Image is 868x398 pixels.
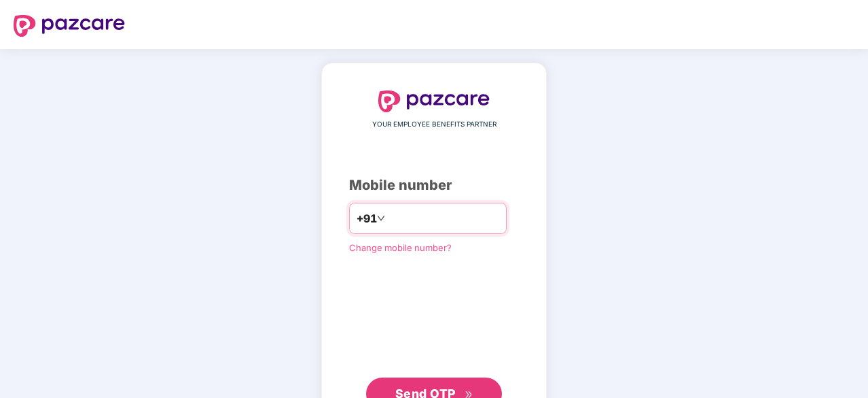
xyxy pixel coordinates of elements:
div: Mobile number [349,175,519,196]
a: Change mobile number? [349,242,452,253]
img: logo [378,90,490,112]
img: logo [14,15,125,37]
span: YOUR EMPLOYEE BENEFITS PARTNER [372,119,496,130]
span: down [377,214,385,222]
span: +91 [357,210,377,227]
